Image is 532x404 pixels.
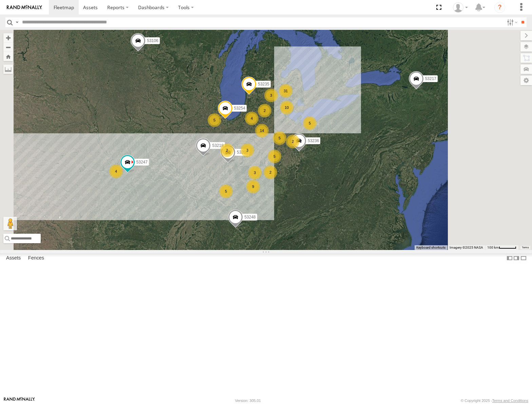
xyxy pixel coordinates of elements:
label: Fences [25,254,47,263]
button: Map Scale: 100 km per 48 pixels [485,245,518,250]
span: Imagery ©2025 NASA [450,246,483,249]
div: 5 [303,116,317,130]
div: 14 [255,124,269,137]
div: 10 [280,101,293,114]
div: 5 [273,131,286,145]
span: 53217 [425,76,436,81]
a: Terms [522,246,529,249]
div: 31 [279,84,292,98]
button: Zoom Home [3,52,13,61]
span: 53236 [308,138,319,143]
label: Measure [3,64,13,74]
span: 53106 [147,38,158,43]
div: Version: 305.01 [235,399,261,403]
span: 53235 [258,82,269,87]
div: 5 [219,185,233,198]
span: 53247 [136,160,148,165]
label: Hide Summary Table [520,253,527,263]
div: 2 [258,104,271,117]
label: Map Settings [520,76,532,85]
div: 3 [241,143,254,157]
div: 5 [268,150,281,163]
div: 4 [109,165,123,178]
label: Assets [3,254,24,263]
div: 3 [264,89,278,102]
i: ? [494,2,505,13]
span: 100 km [487,246,499,249]
div: 2 [220,143,234,157]
a: Terms and Conditions [492,399,528,403]
div: 3 [248,166,262,179]
div: 2 [286,135,300,148]
button: Drag Pegman onto the map to open Street View [3,217,17,230]
span: 53248 [244,215,255,220]
button: Keyboard shortcuts [416,245,445,250]
div: 4 [245,112,259,125]
div: 9 [246,180,260,193]
span: 53208 [237,150,248,155]
button: Zoom out [3,42,13,52]
label: Search Filter Options [504,17,519,27]
div: 5 [208,113,221,127]
span: 53254 [234,106,245,111]
img: rand-logo.svg [7,5,42,10]
div: Miky Transport [451,2,470,13]
label: Search Query [14,17,20,27]
button: Zoom in [3,33,13,42]
a: Visit our Website [4,397,35,404]
span: 53218 [212,143,223,148]
div: © Copyright 2025 - [461,399,528,403]
label: Dock Summary Table to the Left [506,253,513,263]
label: Dock Summary Table to the Right [513,253,520,263]
div: 2 [264,166,277,179]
